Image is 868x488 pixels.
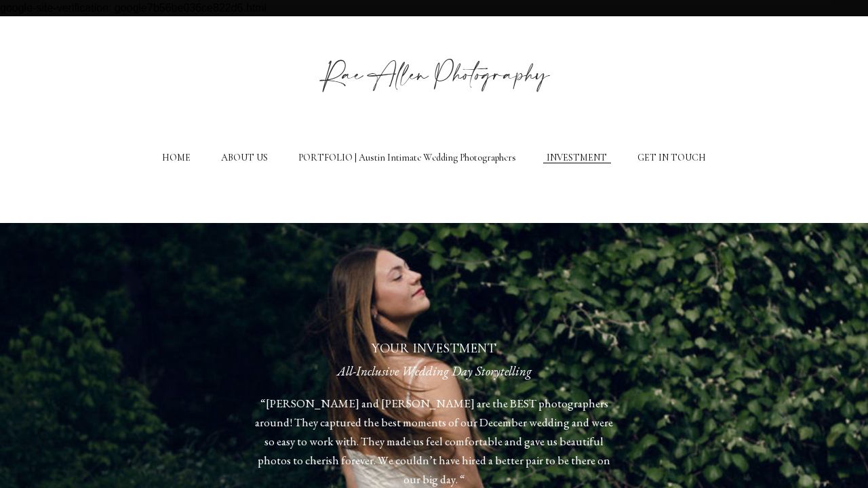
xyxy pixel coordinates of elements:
a: HOME [162,152,191,163]
a: GET IN TOUCH [637,152,706,163]
a: INVESTMENT [547,152,607,163]
a: ABOUT US [221,152,268,163]
a: PORTFOLIO | Austin Intimate Wedding Photographers [298,152,516,163]
h3: All-Inclusive Wedding Day Storytelling [251,362,617,381]
h2: YOUR INVESTMENT [251,340,617,357]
